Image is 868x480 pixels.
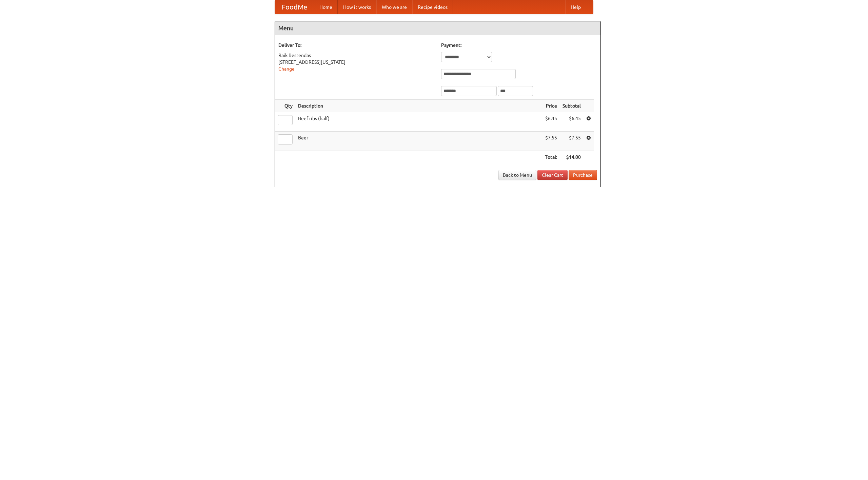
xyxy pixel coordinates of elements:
[537,170,568,180] a: Clear Cart
[565,0,586,14] a: Help
[278,52,434,59] div: Raik Bestendas
[275,0,314,14] a: FoodMe
[412,0,453,14] a: Recipe videos
[560,151,584,164] th: $14.00
[498,170,536,180] a: Back to Menu
[560,100,584,112] th: Subtotal
[278,59,434,65] div: [STREET_ADDRESS][US_STATE]
[295,112,542,132] td: Beef ribs (half)
[338,0,376,14] a: How it works
[278,66,295,72] a: Change
[560,112,584,132] td: $6.45
[275,100,295,112] th: Qty
[314,0,338,14] a: Home
[542,100,560,112] th: Price
[542,132,560,151] td: $7.55
[376,0,412,14] a: Who we are
[275,21,600,35] h4: Menu
[295,100,542,112] th: Description
[560,132,584,151] td: $7.55
[542,112,560,132] td: $6.45
[441,42,597,49] h5: Payment:
[295,132,542,151] td: Beer
[569,170,597,180] button: Purchase
[278,42,434,49] h5: Deliver To:
[542,151,560,164] th: Total:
